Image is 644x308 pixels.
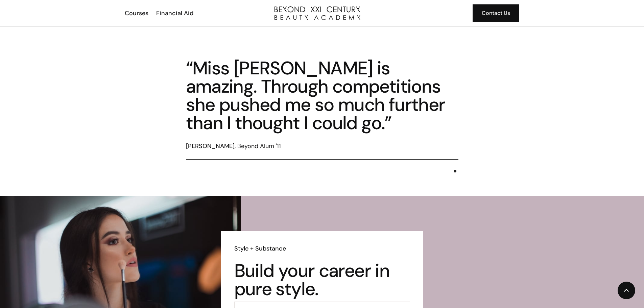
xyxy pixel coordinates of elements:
[156,9,193,18] div: Financial Aid
[186,59,458,159] div: 1 of 1
[186,59,458,132] div: “Miss [PERSON_NAME] is amazing. Through competitions she pushed me so much further than I thought...
[186,59,458,161] div: carousel
[275,6,360,20] img: beyond logo
[275,6,360,20] a: home
[482,9,510,18] div: Contact Us
[125,9,148,18] div: Courses
[454,170,456,172] div: Show slide 1 of 1
[473,4,519,22] a: Contact Us
[234,262,410,298] h3: Build your career in pure style.
[120,9,152,18] a: Courses
[234,244,410,253] h6: Style + Substance
[186,142,458,150] div: , Beyond Alum '11
[152,9,197,18] a: Financial Aid
[186,142,235,150] span: [PERSON_NAME]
